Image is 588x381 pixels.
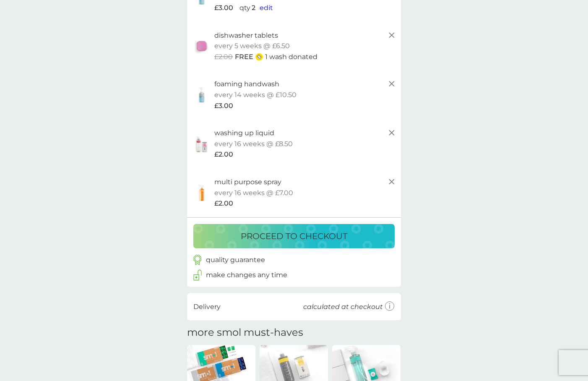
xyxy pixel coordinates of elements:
[206,270,287,281] p: make changes any time
[193,301,221,312] p: Delivery
[214,51,233,62] span: £2.00
[252,3,255,13] p: 2
[214,41,290,51] p: every 5 weeks @ £6.50
[214,90,297,100] p: every 14 weeks @ £10.50
[187,327,303,339] h2: more smol must-haves
[214,139,293,149] p: every 16 weeks @ £8.50
[193,224,395,248] button: proceed to checkout
[214,30,278,41] p: dishwasher tablets
[214,149,233,160] span: £2.00
[214,3,233,13] span: £3.00
[214,100,233,111] span: £3.00
[303,301,383,312] p: calculated at checkout
[260,3,273,13] button: edit
[214,188,293,198] p: every 16 weeks @ £7.00
[214,177,281,188] p: multi purpose spray
[241,229,347,243] p: proceed to checkout
[214,128,274,139] p: washing up liquid
[265,51,317,62] p: 1 wash donated
[206,255,265,265] p: quality guarantee
[260,4,273,12] span: edit
[214,198,233,209] span: £2.00
[239,3,250,13] p: qty
[235,51,253,62] span: FREE
[214,79,279,90] p: foaming handwash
